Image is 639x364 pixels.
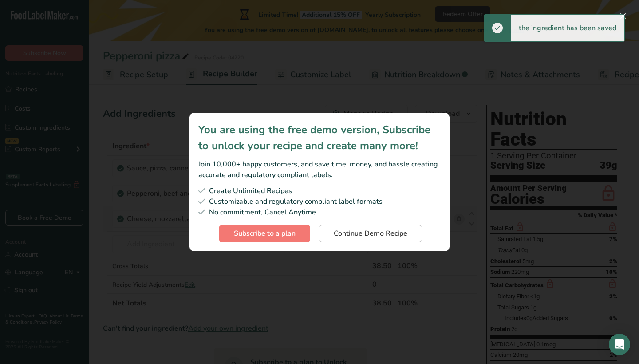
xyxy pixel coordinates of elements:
div: Create Unlimited Recipes [198,186,441,196]
div: the ingredient has been saved [511,15,624,41]
span: Subscribe to a plan [234,228,296,239]
div: Open Intercom Messenger [609,334,630,355]
div: No commitment, Cancel Anytime [198,207,441,218]
div: Customizable and regulatory compliant label formats [198,196,441,207]
button: Continue Demo Recipe [319,225,422,242]
div: You are using the free demo version, Subscribe to unlock your recipe and create many more! [198,122,441,154]
div: Join 10,000+ happy customers, and save time, money, and hassle creating accurate and regulatory c... [198,159,441,180]
button: Subscribe to a plan [219,225,310,242]
span: Continue Demo Recipe [334,228,407,239]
